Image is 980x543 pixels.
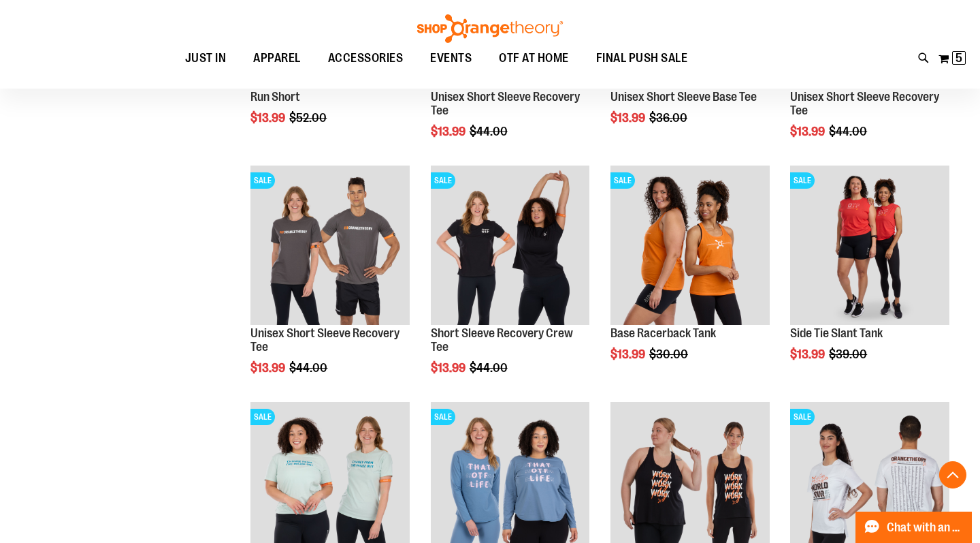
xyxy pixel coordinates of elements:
span: $52.00 [289,111,329,125]
a: Unisex Short Sleeve Recovery Tee [790,90,939,117]
a: Unisex Short Sleeve Recovery Tee [431,90,580,117]
div: product [244,159,416,409]
span: SALE [431,172,455,189]
span: $30.00 [649,347,690,361]
span: EVENTS [430,43,472,74]
span: SALE [250,409,275,425]
a: Base Racerback TankSALE [610,166,770,327]
span: $39.00 [829,347,869,361]
a: Side Tie Slant TankSALE [790,166,949,327]
a: Unisex Short Sleeve Recovery Tee [250,326,399,354]
a: Base Racerback Tank [610,326,716,340]
span: $13.99 [431,361,468,375]
span: FINAL PUSH SALE [596,43,688,74]
a: Side Tie Slant Tank [790,326,883,340]
span: $13.99 [250,111,287,125]
span: $13.99 [610,347,647,361]
span: $13.99 [610,111,647,125]
span: $13.99 [431,125,468,138]
a: APPAREL [240,43,314,74]
img: Base Racerback Tank [610,166,770,325]
span: 5 [955,51,962,65]
a: Unisex Short Sleeve Base Tee [610,90,757,104]
span: SALE [250,172,275,189]
img: Side Tie Slant Tank [790,166,949,325]
div: product [604,159,777,396]
span: SALE [790,409,815,425]
span: $36.00 [649,111,689,125]
a: Product image for Unisex Short Sleeve Recovery TeeSALE [250,166,410,327]
a: Product image for Short Sleeve Recovery Crew TeeSALE [431,166,590,327]
span: SALE [610,172,635,189]
a: ACCESSORIES [314,43,417,74]
a: Short Sleeve Recovery Crew Tee [431,326,573,354]
span: JUST IN [185,43,227,74]
img: Shop Orangetheory [415,14,565,43]
span: $44.00 [829,125,869,138]
div: product [783,159,956,396]
div: product [424,159,597,409]
span: $13.99 [790,125,827,138]
span: $44.00 [470,125,510,138]
span: SALE [431,409,455,425]
img: Product image for Unisex Short Sleeve Recovery Tee [250,166,410,325]
span: OTF AT HOME [499,43,569,74]
span: APPAREL [253,43,301,74]
span: $44.00 [289,361,329,375]
span: ACCESSORIES [328,43,404,74]
span: SALE [790,172,815,189]
span: $13.99 [790,347,827,361]
a: OTF AT HOME [485,43,583,74]
a: EVENTS [416,43,485,74]
span: Chat with an Expert [887,521,964,534]
a: Run Short [250,90,300,104]
a: FINAL PUSH SALE [583,43,702,74]
button: Chat with an Expert [855,512,973,543]
button: Back To Top [939,461,966,488]
span: $44.00 [470,361,510,375]
img: Product image for Short Sleeve Recovery Crew Tee [431,166,590,325]
a: JUST IN [171,43,240,74]
span: $13.99 [250,361,287,375]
